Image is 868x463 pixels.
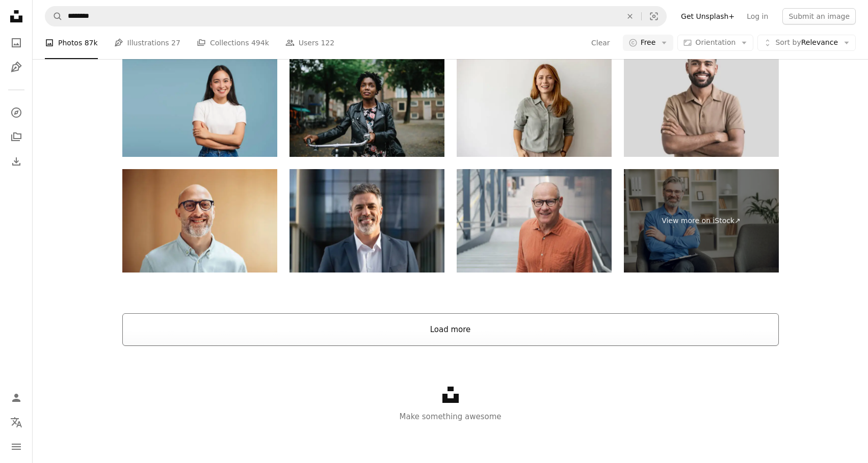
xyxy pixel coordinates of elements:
[33,411,868,423] p: Make something awesome
[122,313,779,346] button: Load more
[197,26,269,59] a: Collections 494k
[675,8,741,24] a: Get Unsplash+
[642,7,666,26] button: Visual search
[45,7,63,26] button: Search Unsplash
[290,54,444,157] img: Cycling lifestyle in Amsterdam
[677,35,753,51] button: Orientation
[122,54,277,157] img: Smiling asian woman posing with crossed arms looking at camera on blue background
[45,6,667,26] form: Find visuals sitewide
[591,35,611,51] button: Clear
[623,35,674,51] button: Free
[757,35,856,51] button: Sort byRelevance
[6,412,27,432] button: Language
[457,169,612,273] img: Senior Scandinavian Man Portrait Outdoors Autumn in Finland Concept
[285,26,334,59] a: Users 122
[741,8,774,24] a: Log in
[6,437,27,457] button: Menu
[624,169,779,273] a: View more on iStock↗
[624,54,779,157] img: Portrait of handsome smiling young man with crossed arms
[6,6,27,29] a: Home — Unsplash
[619,7,641,26] button: Clear
[114,26,180,59] a: Illustrations 27
[6,388,27,408] a: Log in / Sign up
[251,37,269,48] span: 494k
[775,38,838,48] span: Relevance
[6,151,27,172] a: Download History
[122,169,277,273] img: Portrait Of Smiling Businessman With Glasses And Beard
[6,102,27,123] a: Explore
[6,127,27,147] a: Collections
[6,57,27,77] a: Illustrations
[641,38,656,48] span: Free
[457,54,612,157] img: Confident Woman Smiling in Casual Attire Against White Background
[171,37,180,48] span: 27
[290,169,444,273] img: Proud older senior businessman professional ceo, manager, leader looking camera near city office....
[695,38,735,46] span: Orientation
[775,38,801,46] span: Sort by
[782,8,856,24] button: Submit an image
[321,37,334,48] span: 122
[6,33,27,53] a: Photos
